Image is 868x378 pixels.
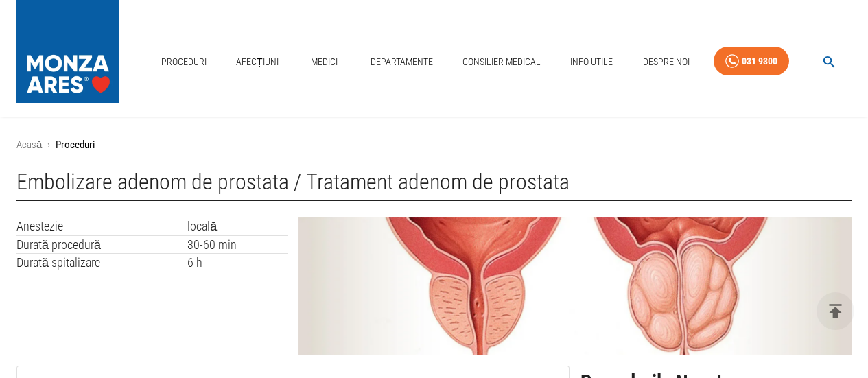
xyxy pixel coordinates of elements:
[16,137,852,153] nav: breadcrumb
[16,254,187,272] td: Durată spitalizare
[565,48,618,76] a: Info Utile
[16,235,187,254] td: Durată procedură
[187,254,288,272] td: 6 h
[231,48,284,76] a: Afecțiuni
[16,139,42,151] a: Acasă
[365,48,438,76] a: Departamente
[714,47,789,76] a: 031 9300
[16,217,187,235] td: Anestezie
[817,292,854,330] button: delete
[156,48,212,76] a: Proceduri
[187,217,288,235] td: locală
[298,217,852,355] img: Embolizare adenom de prostata | MONZA ARES
[47,137,50,153] li: ›
[56,137,95,153] p: Proceduri
[187,235,288,254] td: 30-60 min
[637,48,695,76] a: Despre Noi
[457,48,546,76] a: Consilier Medical
[303,48,347,76] a: Medici
[742,53,777,70] div: 031 9300
[16,169,852,201] h1: Embolizare adenom de prostata / Tratament adenom de prostata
